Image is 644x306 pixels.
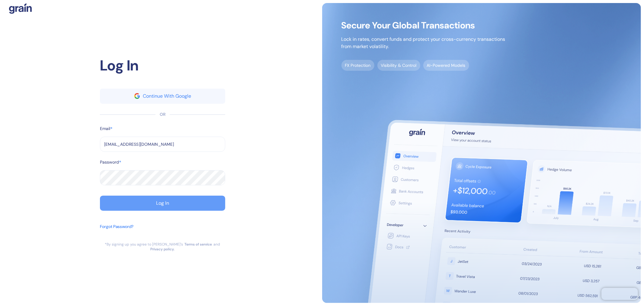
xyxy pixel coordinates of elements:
[213,242,220,247] div: and
[341,60,374,71] span: FX Protection
[160,111,165,118] div: OR
[134,93,140,99] img: google
[105,242,183,247] div: *By signing up you agree to [PERSON_NAME]’s
[100,220,133,242] button: Forgot Password?
[341,22,505,28] span: Secure Your Global Transactions
[100,125,110,132] label: Email
[322,3,641,303] img: signup-main-image
[100,159,119,165] label: Password
[377,60,420,71] span: Visibility & Control
[184,242,212,247] a: Terms of service
[100,196,225,211] button: Log In
[150,247,175,252] a: Privacy policy.
[601,288,638,300] iframe: Chatra live chat
[100,55,225,76] div: Log In
[9,3,32,14] img: logo
[156,201,169,206] div: Log In
[100,137,225,152] input: example@email.com
[423,60,469,71] span: AI-Powered Models
[143,94,191,99] div: Continue With Google
[341,36,505,50] p: Lock in rates, convert funds and protect your cross-currency transactions from market volatility.
[100,89,225,104] button: googleContinue With Google
[100,223,133,230] div: Forgot Password?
